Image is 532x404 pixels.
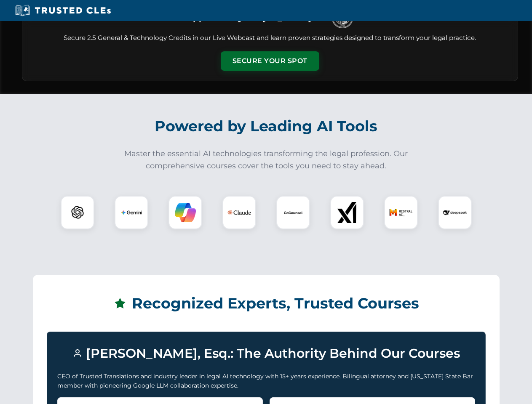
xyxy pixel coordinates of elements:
[384,196,418,229] div: Mistral AI
[443,201,467,224] img: DeepSeek Logo
[337,202,358,223] img: xAI Logo
[283,202,304,223] img: CoCounsel Logo
[115,196,148,229] div: Gemini
[65,200,90,225] img: ChatGPT Logo
[121,202,142,223] img: Gemini Logo
[389,201,413,224] img: Mistral AI Logo
[276,196,310,229] div: CoCounsel
[61,196,94,229] div: ChatGPT
[57,372,475,391] p: CEO of Trusted Translations and industry leader in legal AI technology with 15+ years experience....
[221,51,319,71] button: Secure Your Spot
[32,33,508,43] p: Secure 2.5 General & Technology Credits in our Live Webcast and learn proven strategies designed ...
[119,148,414,172] p: Master the essential AI technologies transforming the legal profession. Our comprehensive courses...
[168,196,202,229] div: Copilot
[227,201,251,224] img: Claude Logo
[57,342,475,365] h3: [PERSON_NAME], Esq.: The Authority Behind Our Courses
[330,196,364,229] div: xAI
[13,4,113,17] img: Trusted CLEs
[438,196,472,229] div: DeepSeek
[175,202,196,223] img: Copilot Logo
[222,196,256,229] div: Claude
[33,112,500,141] h2: Powered by Leading AI Tools
[47,289,486,318] h2: Recognized Experts, Trusted Courses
